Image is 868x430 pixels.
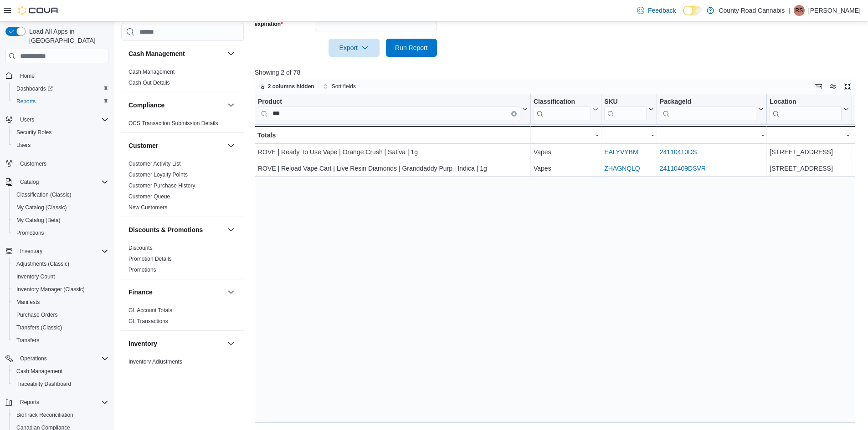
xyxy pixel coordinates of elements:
button: Compliance [128,101,224,110]
button: Operations [2,352,112,365]
span: Load All Apps in [GEOGRAPHIC_DATA] [26,27,108,45]
span: Transfers (Classic) [16,324,62,331]
a: Inventory Adjustments [128,359,182,365]
span: Inventory [16,246,108,257]
button: Customer [128,141,224,150]
button: Finance [226,287,236,298]
button: BioTrack Reconciliation [9,409,112,421]
button: Catalog [16,177,42,187]
span: Inventory Count [13,271,108,282]
a: Customers [16,158,50,169]
span: New Customers [128,204,167,211]
a: Transfers [13,335,43,346]
div: Vapes [534,147,598,157]
span: Inventory [20,248,42,255]
span: Catalog [20,178,39,186]
div: PackageId [660,98,757,106]
a: Dashboards [9,82,112,95]
a: Users [13,140,34,151]
span: Classification (Classic) [16,191,72,198]
a: Customer Purchase History [128,182,195,189]
button: SKU [604,98,654,121]
span: Security Roles [13,127,108,138]
span: Security Roles [16,129,51,136]
span: Feedback [648,6,676,15]
div: Vapes [534,163,598,174]
span: Home [20,72,35,80]
span: Transfers [16,337,39,344]
a: Adjustments (Classic) [13,258,73,269]
a: Feedback [633,1,679,20]
span: Catalog [16,177,108,187]
div: Package URL [660,98,757,121]
span: Transfers [13,335,108,346]
h3: Inventory [128,339,157,348]
div: - [604,130,654,141]
a: Traceabilty Dashboard [13,379,75,390]
div: SKU URL [604,98,647,121]
span: Promotions [13,228,108,238]
button: Security Roles [9,126,112,139]
a: Cash Management [128,69,175,75]
span: Traceabilty Dashboard [16,380,71,388]
span: Classification (Classic) [13,189,108,200]
span: Transfers (Classic) [13,322,108,333]
span: Run Report [395,43,428,52]
button: ProductClear input [258,98,528,121]
button: Users [2,113,112,126]
button: Cash Management [128,49,224,58]
button: Cash Management [226,48,236,59]
button: Promotions [9,227,112,239]
div: - [660,130,764,141]
span: Purchase Orders [16,311,58,319]
button: Home [2,69,112,82]
button: Inventory Manager (Classic) [9,283,112,296]
p: Showing 2 of 78 [255,68,862,77]
button: Sort fields [319,81,360,92]
h3: Discounts & Promotions [128,225,203,234]
a: Inventory Count [13,271,59,282]
span: Customer Activity List [128,160,181,167]
button: Inventory [128,339,224,348]
div: Totals [257,130,528,141]
a: Cash Management [13,366,66,377]
button: Inventory [16,246,46,257]
a: Cash Out Details [128,80,170,86]
span: Users [16,114,108,125]
button: Compliance [226,100,236,111]
span: OCS Transaction Submission Details [128,120,218,127]
span: Purchase Orders [13,309,108,320]
span: Customers [16,158,108,169]
span: Promotions [128,266,156,273]
span: Operations [16,353,108,364]
div: Compliance [121,118,244,132]
button: Enter fullscreen [842,81,853,92]
button: Adjustments (Classic) [9,258,112,270]
span: My Catalog (Classic) [13,202,108,213]
span: Inventory Adjustments [128,358,182,365]
a: Customer Loyalty Points [128,172,188,178]
button: Classification [534,98,598,121]
p: [PERSON_NAME] [808,5,861,16]
span: Dashboards [13,83,108,94]
span: My Catalog (Beta) [16,217,61,224]
div: - [534,130,598,141]
a: OCS Transaction Submission Details [128,120,218,126]
span: Discounts [128,244,153,252]
div: SKU [604,98,647,106]
a: EALYVYBM [604,148,638,156]
span: Cash Management [13,366,108,377]
button: Discounts & Promotions [226,224,236,235]
a: Transfers (Classic) [13,322,66,333]
div: Product [258,98,520,121]
span: Manifests [16,298,40,306]
a: Promotions [128,267,156,273]
button: Transfers [9,334,112,347]
span: Traceabilty Dashboard [13,379,108,390]
span: Reports [16,397,108,408]
button: Users [9,139,112,152]
span: Customer Purchase History [128,182,195,189]
span: Cash Management [16,368,62,375]
input: Dark Mode [683,6,702,15]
